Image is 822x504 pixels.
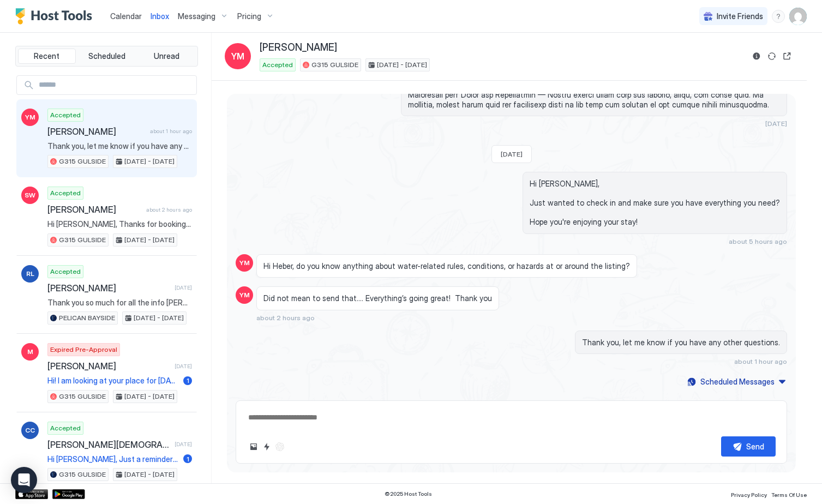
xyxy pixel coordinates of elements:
[34,76,196,94] input: Input Field
[734,357,787,365] span: about 1 hour ago
[150,128,192,135] span: about 1 hour ago
[146,206,192,213] span: about 2 hours ago
[137,49,195,64] button: Unread
[151,11,169,21] span: Inbox
[124,392,175,401] span: [DATE] - [DATE]
[781,50,794,63] button: Open reservation
[47,204,142,215] span: [PERSON_NAME]
[25,190,35,200] span: SW
[260,41,337,54] span: [PERSON_NAME]
[47,141,192,151] span: Thank you, let me know if you have any other questions.
[377,60,427,70] span: [DATE] - [DATE]
[175,441,192,448] span: [DATE]
[47,439,170,450] span: [PERSON_NAME][DEMOGRAPHIC_DATA]
[765,50,778,63] button: Sync reservation
[731,488,767,500] a: Privacy Policy
[239,290,250,300] span: YM
[26,269,34,279] span: RL
[700,376,775,387] div: Scheduled Messages
[237,11,261,21] span: Pricing
[47,126,146,137] span: [PERSON_NAME]
[582,338,780,347] span: Thank you, let me know if you have any other questions.
[231,50,244,63] span: YM
[731,491,767,498] span: Privacy Policy
[124,157,175,166] span: [DATE] - [DATE]
[47,283,170,293] span: [PERSON_NAME]
[178,11,215,21] span: Messaging
[34,51,59,61] span: Recent
[729,237,787,245] span: about 5 hours ago
[311,60,358,70] span: G315 GULSIDE
[750,50,763,63] button: Reservation information
[25,112,35,122] span: YM
[686,374,787,389] button: Scheduled Messages
[263,261,630,271] span: Hi Heber, do you know anything about water-related rules, conditions, or hazards at or around the...
[385,490,432,497] span: © 2025 Host Tools
[47,361,170,371] span: [PERSON_NAME]
[134,313,184,323] span: [DATE] - [DATE]
[50,188,81,198] span: Accepted
[78,49,136,64] button: Scheduled
[50,345,117,355] span: Expired Pre-Approval
[151,10,169,22] a: Inbox
[59,470,106,479] span: G315 GULSIDE
[50,423,81,433] span: Accepted
[260,440,273,453] button: Quick reply
[15,8,97,25] a: Host Tools Logo
[530,179,780,227] span: Hi [PERSON_NAME], Just wanted to check in and make sure you have everything you need? Hope you're...
[27,347,33,357] span: M
[746,441,764,452] div: Send
[59,235,106,245] span: G315 GULSIDE
[175,363,192,370] span: [DATE]
[110,11,142,21] span: Calendar
[88,51,125,61] span: Scheduled
[59,157,106,166] span: G315 GULSIDE
[50,267,81,277] span: Accepted
[50,110,81,120] span: Accepted
[765,119,787,128] span: [DATE]
[262,60,293,70] span: Accepted
[15,46,198,67] div: tab-group
[789,8,807,25] div: User profile
[772,10,785,23] div: menu
[187,455,189,463] span: 1
[263,293,492,303] span: Did not mean to send that…. Everything’s going great! Thank you
[11,467,37,493] div: Open Intercom Messenger
[59,313,115,323] span: PELICAN BAYSIDE
[52,489,85,499] a: Google Play Store
[721,436,776,457] button: Send
[239,258,250,268] span: YM
[717,11,763,21] span: Invite Friends
[59,392,106,401] span: G315 GULSIDE
[771,491,807,498] span: Terms Of Use
[47,298,192,308] span: Thank you so much for all the info [PERSON_NAME]! Looking forward to [DATE]!
[154,51,179,61] span: Unread
[187,376,189,385] span: 1
[256,314,315,322] span: about 2 hours ago
[124,470,175,479] span: [DATE] - [DATE]
[47,219,192,229] span: Hi [PERSON_NAME], Thanks for booking our place. I'll send you more details including check-in ins...
[175,284,192,291] span: [DATE]
[18,49,76,64] button: Recent
[501,150,523,158] span: [DATE]
[47,376,179,386] span: Hi! I am looking at your place for [DATE]-[DATE]. Both of my parents have [MEDICAL_DATA] and not ...
[771,488,807,500] a: Terms Of Use
[25,425,35,435] span: CC
[15,489,48,499] a: App Store
[110,10,142,22] a: Calendar
[47,454,179,464] span: Hi [PERSON_NAME], Just a reminder that your check-out is [DATE] at 10AM. (If you are going to che...
[247,440,260,453] button: Upload image
[124,235,175,245] span: [DATE] - [DATE]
